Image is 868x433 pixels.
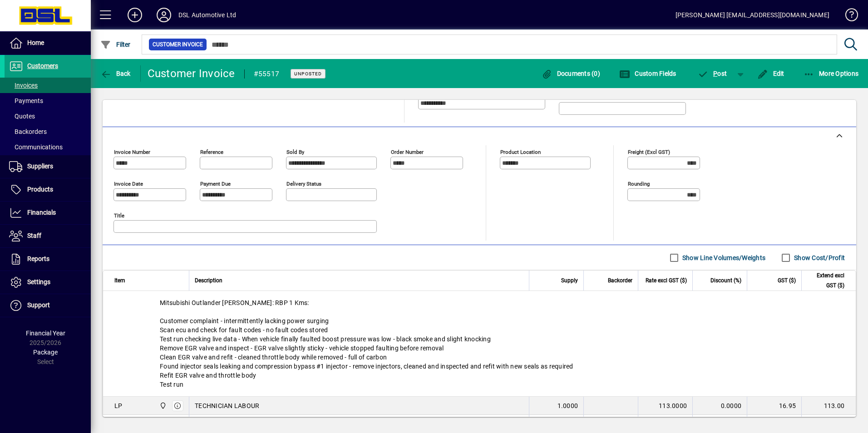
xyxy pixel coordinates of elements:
mat-label: Sold by [286,149,304,155]
div: DSL Automotive Ltd [178,8,236,22]
span: Customers [27,62,58,69]
mat-label: Rounding [628,181,650,187]
button: More Options [801,65,861,82]
span: Reports [27,255,49,262]
a: Home [5,32,91,54]
td: 16.95 [747,397,801,415]
a: Products [5,178,91,201]
td: 9.75 [747,415,801,433]
mat-label: Order number [391,149,424,155]
span: Backorders [9,128,47,135]
button: Documents (0) [539,65,602,82]
span: GST ($) [778,276,796,285]
span: Invoices [9,82,38,89]
a: Settings [5,271,91,294]
span: Back [100,70,131,77]
a: Staff [5,225,91,247]
span: Suppliers [27,162,53,170]
span: Custom Fields [619,70,676,77]
span: Products [27,186,53,193]
div: [PERSON_NAME] [EMAIL_ADDRESS][DOMAIN_NAME] [676,8,829,22]
span: Edit [757,70,784,77]
span: Payments [9,97,43,104]
span: Supply [561,276,578,285]
span: Filter [100,41,131,48]
a: Quotes [5,108,91,124]
div: #55517 [254,67,280,81]
span: Documents (0) [541,70,600,77]
span: Extend excl GST ($) [807,271,844,290]
mat-label: Delivery status [286,181,321,187]
span: Financials [27,209,56,216]
app-page-header-button: Back [91,65,141,82]
mat-label: Product location [500,149,541,155]
span: Discount (%) [710,276,741,285]
mat-label: Payment due [200,181,231,187]
td: 113.00 [801,397,856,415]
mat-label: Title [114,212,124,219]
a: Payments [5,93,91,108]
span: P [713,70,717,77]
span: Customer Invoice [153,40,203,49]
span: 1.0000 [557,401,578,410]
span: Rate excl GST ($) [646,276,687,285]
span: Unposted [294,71,322,77]
a: Financials [5,202,91,224]
span: Communications [9,143,63,151]
a: Reports [5,248,91,271]
span: Staff [27,232,41,239]
span: Home [27,39,44,46]
span: TECHNICIAN LABOUR [195,401,259,410]
span: Settings [27,278,50,285]
span: Package [33,349,58,356]
button: Filter [98,36,133,53]
div: 113.0000 [644,401,687,410]
div: LP [114,401,123,410]
button: Profile [149,7,178,23]
div: Customer Invoice [148,66,235,81]
a: Suppliers [5,155,91,178]
label: Show Cost/Profit [792,253,845,262]
span: Backorder [608,276,632,285]
a: Invoices [5,78,91,93]
span: More Options [804,70,859,77]
span: Support [27,301,50,309]
button: Custom Fields [617,65,679,82]
span: Central [157,401,168,411]
button: Edit [755,65,787,82]
div: Mitsubishi Outlander [PERSON_NAME]: RBP 1 Kms: Customer complaint - intermittently lacking power ... [103,291,856,396]
a: Knowledge Base [838,2,857,31]
mat-label: Reference [200,149,223,155]
mat-label: Invoice number [114,149,150,155]
td: 65.00 [801,415,856,433]
span: Description [195,276,222,285]
label: Show Line Volumes/Weights [681,253,765,262]
span: Quotes [9,113,35,120]
button: Add [120,7,149,23]
button: Back [98,65,133,82]
mat-label: Invoice date [114,181,143,187]
td: 0.0000 [692,397,747,415]
mat-label: Freight (excl GST) [628,149,670,155]
button: Post [693,65,732,82]
td: 0.0000 [692,415,747,433]
span: Item [114,276,125,285]
a: Communications [5,139,91,155]
a: Support [5,294,91,317]
span: Financial Year [26,330,65,337]
span: ost [698,70,727,77]
a: Backorders [5,124,91,139]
